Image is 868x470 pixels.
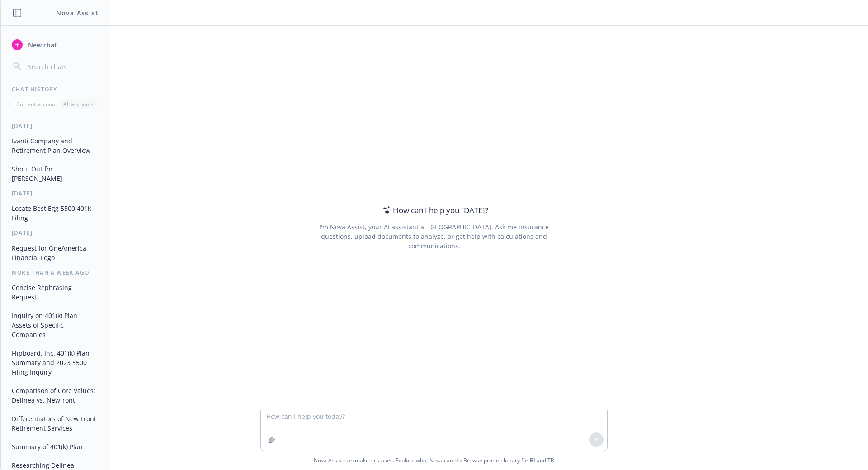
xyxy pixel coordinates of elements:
[8,241,102,265] button: Request for OneAmerica Financial Logo
[8,133,102,158] button: Ivanti Company and Retirement Plan Overview
[63,100,94,108] p: All accounts
[26,60,98,73] input: Search chats
[1,85,109,93] div: Chat History
[8,308,102,342] button: Inquiry on 401(k) Plan Assets of Specific Companies
[547,456,554,464] a: TR
[8,161,102,186] button: Shout Out for [PERSON_NAME]
[16,100,57,108] p: Current account
[8,439,102,454] button: Summary of 401(k) Plan
[8,383,102,408] button: Comparison of Core Values: Delinea vs. Newfront
[1,269,109,276] div: More than a week ago
[8,346,102,380] button: Flipboard, Inc. 401(k) Plan Summary and 2023 5500 Filing Inquiry
[56,8,99,18] h1: Nova Assist
[4,451,864,470] span: Nova Assist can make mistakes. Explore what Nova can do: Browse prompt library for and
[530,456,535,464] a: BI
[8,280,102,304] button: Concise Rephrasing Request
[8,37,102,53] button: New chat
[8,411,102,436] button: Differentiators of New Front Retirement Services
[8,201,102,225] button: Locate Best Egg 5500 401k Filing
[1,190,109,197] div: [DATE]
[1,229,109,237] div: [DATE]
[380,204,488,216] div: How can I help you [DATE]?
[26,40,57,50] span: New chat
[307,222,561,251] div: I'm Nova Assist, your AI assistant at [GEOGRAPHIC_DATA]. Ask me insurance questions, upload docum...
[1,122,109,130] div: [DATE]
